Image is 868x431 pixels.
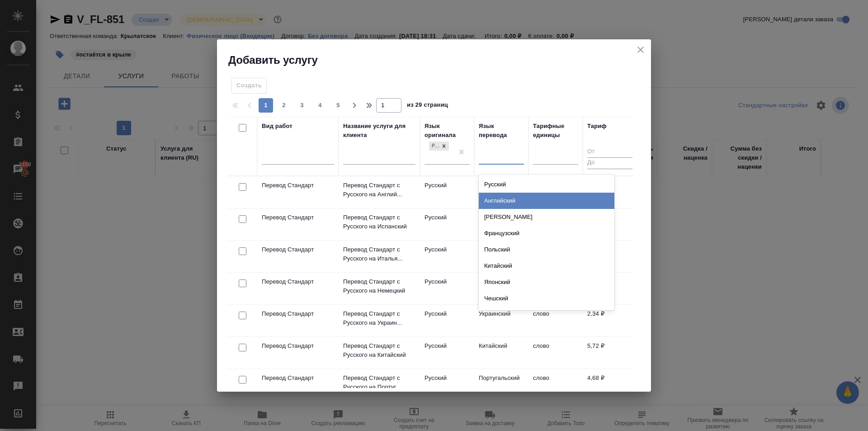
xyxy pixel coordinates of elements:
[479,242,614,258] div: Польский
[262,213,334,222] p: Перевод Стандарт
[583,337,637,369] td: 5,72 ₽
[429,142,439,151] div: Русский
[343,245,415,263] p: Перевод Стандарт с Русского на Италья...
[533,122,578,140] div: Тарифные единицы
[313,98,327,113] button: 4
[262,277,334,286] p: Перевод Стандарт
[313,101,327,110] span: 4
[474,305,528,336] td: Украинский
[262,181,334,190] p: Перевод Стандарт
[343,181,415,199] p: Перевод Стандарт с Русского на Англий...
[587,147,632,158] input: От
[407,99,448,113] span: из 29 страниц
[587,122,607,131] div: Тариф
[331,98,345,113] button: 5
[474,369,528,401] td: Португальский
[425,122,470,140] div: Язык оригинала
[420,369,474,401] td: Русский
[474,273,528,304] td: [PERSON_NAME]
[583,305,637,336] td: 2,34 ₽
[479,122,524,140] div: Язык перевода
[479,258,614,274] div: Китайский
[277,101,291,110] span: 2
[420,208,474,240] td: Русский
[479,274,614,290] div: Японский
[262,309,334,318] p: Перевод Стандарт
[295,98,309,113] button: 3
[343,374,415,392] p: Перевод Стандарт с Русского на Португ...
[479,176,614,193] div: Русский
[420,241,474,272] td: Русский
[420,305,474,336] td: Русский
[343,277,415,295] p: Перевод Стандарт с Русского на Немецкий
[343,341,415,360] p: Перевод Стандарт с Русского на Китайский
[262,341,334,350] p: Перевод Стандарт
[262,374,334,383] p: Перевод Стандарт
[343,213,415,231] p: Перевод Стандарт с Русского на Испанский
[295,101,309,110] span: 3
[528,337,583,369] td: слово
[634,43,647,57] button: close
[474,241,528,272] td: Итальянский
[583,369,637,401] td: 4,68 ₽
[343,309,415,327] p: Перевод Стандарт с Русского на Украин...
[587,157,632,169] input: До
[474,208,528,240] td: Испанский
[428,141,450,152] div: Русский
[262,245,334,254] p: Перевод Стандарт
[528,369,583,401] td: слово
[474,176,528,208] td: Английский
[479,225,614,242] div: Французский
[420,273,474,304] td: Русский
[479,307,614,323] div: Сербский
[479,209,614,225] div: [PERSON_NAME]
[420,176,474,208] td: Русский
[474,337,528,369] td: Китайский
[343,122,415,140] div: Название услуги для клиента
[479,290,614,307] div: Чешский
[277,98,291,113] button: 2
[262,122,292,131] div: Вид работ
[528,305,583,336] td: слово
[420,337,474,369] td: Русский
[228,53,651,67] h2: Добавить услугу
[331,101,345,110] span: 5
[479,193,614,209] div: Английский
